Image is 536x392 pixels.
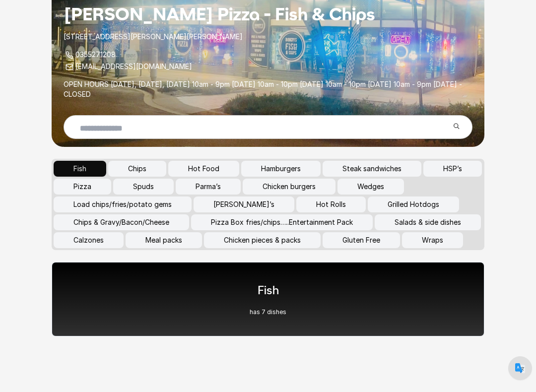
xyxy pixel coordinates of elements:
button: Spuds [113,179,174,195]
button: Parma’s [176,179,241,195]
h1: [PERSON_NAME] Pizza - Fish & Chips [64,4,472,24]
button: Hot Rolls [296,196,366,212]
button: Hamburgers [241,161,321,177]
h1: Fish [250,282,286,298]
button: Load chips/fries/potato gems [54,196,192,212]
button: Wedges [337,179,404,195]
img: default.png [515,363,525,373]
button: HSP’s [423,161,482,177]
button: Grilled Hotdogs [368,196,459,212]
p: [EMAIL_ADDRESS][DOMAIN_NAME] [64,62,472,71]
button: [PERSON_NAME]’s [194,196,294,212]
p: has 7 dishes [250,308,286,316]
button: Meal packs [126,232,202,248]
button: Chips [108,161,166,177]
button: Salads & side dishes [375,214,481,230]
button: Steak sandwiches [323,161,421,177]
button: Chips & Gravy/Bacon/Cheese [54,214,189,230]
button: Wraps [402,232,463,248]
button: Gluten Free [323,232,400,248]
p: [STREET_ADDRESS][PERSON_NAME][PERSON_NAME] [64,32,472,42]
button: Pizza Box fries/chips…..Entertainment Pack [191,214,373,230]
p: 0355271208 [64,50,472,60]
button: Pizza [54,179,111,195]
p: OPEN HOURS [DATE], [DATE], [DATE] 10am - 9pm [DATE] 10am - 10pm [DATE] 10am - 10pm [DATE] 10am - ... [64,79,472,99]
button: Calzones [54,232,124,248]
button: Chicken pieces & packs [204,232,321,248]
button: Fish [54,161,106,177]
button: Hot Food [168,161,239,177]
button: Chicken burgers [243,179,335,195]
